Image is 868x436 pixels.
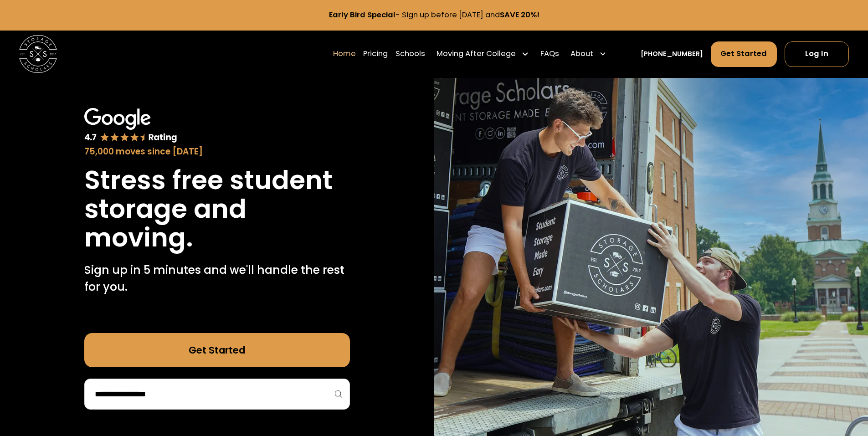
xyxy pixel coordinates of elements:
[19,35,57,73] img: Storage Scholars main logo
[437,48,516,60] div: Moving After College
[84,262,350,296] p: Sign up in 5 minutes and we'll handle the rest for you.
[329,10,395,20] strong: Early Bird Special
[567,41,611,67] div: About
[570,48,593,60] div: About
[84,145,350,158] div: 75,000 moves since [DATE]
[785,41,849,67] a: Log In
[500,10,539,20] strong: SAVE 20%!
[333,41,356,67] a: Home
[641,49,703,59] a: [PHONE_NUMBER]
[540,41,559,67] a: FAQs
[84,166,350,252] h1: Stress free student storage and moving.
[433,41,533,67] div: Moving After College
[711,41,777,67] a: Get Started
[363,41,388,67] a: Pricing
[84,333,350,367] a: Get Started
[84,108,177,144] img: Google 4.7 star rating
[395,41,425,67] a: Schools
[329,10,539,20] a: Early Bird Special- Sign up before [DATE] andSAVE 20%!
